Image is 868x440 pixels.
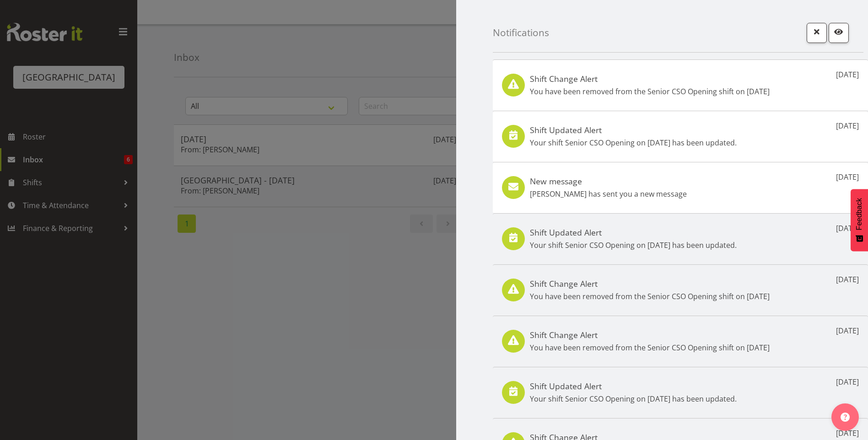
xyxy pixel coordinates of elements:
p: [DATE] [836,172,859,182]
p: Your shift Senior CSO Opening on [DATE] has been updated. [530,240,737,251]
img: help-xxl-2.png [841,413,850,422]
button: Feedback - Show survey [851,189,868,251]
p: [DATE] [836,223,859,234]
p: You have been removed from the Senior CSO Opening shift on [DATE] [530,291,770,302]
h5: Shift Change Alert [530,279,770,289]
h4: Notifications [493,27,549,38]
h5: Shift Updated Alert [530,227,737,237]
h5: Shift Updated Alert [530,381,737,391]
h5: New message [530,176,687,186]
p: Your shift Senior CSO Opening on [DATE] has been updated. [530,393,737,404]
p: [DATE] [836,325,859,336]
p: [DATE] [836,69,859,80]
p: [DATE] [836,428,859,439]
button: Mark as read [829,23,849,43]
p: [DATE] [836,120,859,131]
p: You have been removed from the Senior CSO Opening shift on [DATE] [530,342,770,353]
h5: Shift Updated Alert [530,125,737,135]
h5: Shift Change Alert [530,330,770,340]
p: You have been removed from the Senior CSO Opening shift on [DATE] [530,86,770,97]
span: Feedback [855,198,863,230]
p: [DATE] [836,274,859,285]
h5: Shift Change Alert [530,74,770,84]
p: Your shift Senior CSO Opening on [DATE] has been updated. [530,137,737,148]
button: Close [807,23,827,43]
p: [PERSON_NAME] has sent you a new message [530,188,687,199]
p: [DATE] [836,376,859,387]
